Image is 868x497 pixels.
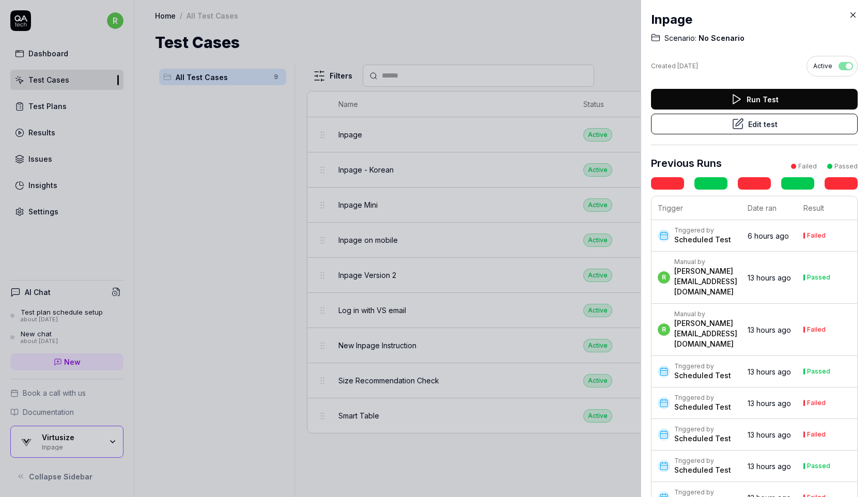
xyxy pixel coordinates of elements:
div: Created [651,61,698,71]
div: Scheduled Test [674,402,731,412]
div: Triggered by [674,425,731,433]
time: 13 hours ago [748,430,791,439]
span: Active [813,61,832,71]
div: Passed [807,368,830,375]
div: Triggered by [674,362,731,370]
div: Passed [807,463,830,469]
span: No Scenario [696,33,745,43]
time: 13 hours ago [748,325,791,334]
span: r [658,271,670,284]
div: Manual by [674,310,737,318]
time: [DATE] [677,62,698,70]
div: Triggered by [674,394,731,402]
th: Result [797,196,857,220]
button: Edit test [651,114,858,134]
th: Trigger [652,196,741,220]
div: Scheduled Test [674,465,731,475]
time: 13 hours ago [748,273,791,282]
div: Triggered by [674,226,731,235]
h3: Previous Runs [651,156,722,171]
button: Run Test [651,89,858,110]
div: Scheduled Test [674,433,731,444]
div: Scheduled Test [674,235,731,245]
span: Scenario: [664,33,696,43]
div: Scheduled Test [674,370,731,381]
div: [PERSON_NAME][EMAIL_ADDRESS][DOMAIN_NAME] [674,266,737,297]
div: Failed [798,162,817,171]
span: r [658,323,670,336]
time: 13 hours ago [748,399,791,408]
div: Failed [807,327,826,333]
div: Failed [807,431,826,438]
h2: Inpage [651,10,858,29]
div: [PERSON_NAME][EMAIL_ADDRESS][DOMAIN_NAME] [674,318,737,349]
div: Triggered by [674,457,731,465]
div: Failed [807,400,826,406]
div: Triggered by [674,488,731,496]
div: Passed [834,162,858,171]
th: Date ran [741,196,797,220]
time: 6 hours ago [748,231,789,240]
time: 13 hours ago [748,367,791,376]
div: Failed [807,232,826,239]
div: Manual by [674,258,737,266]
time: 13 hours ago [748,462,791,471]
div: Passed [807,274,830,281]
